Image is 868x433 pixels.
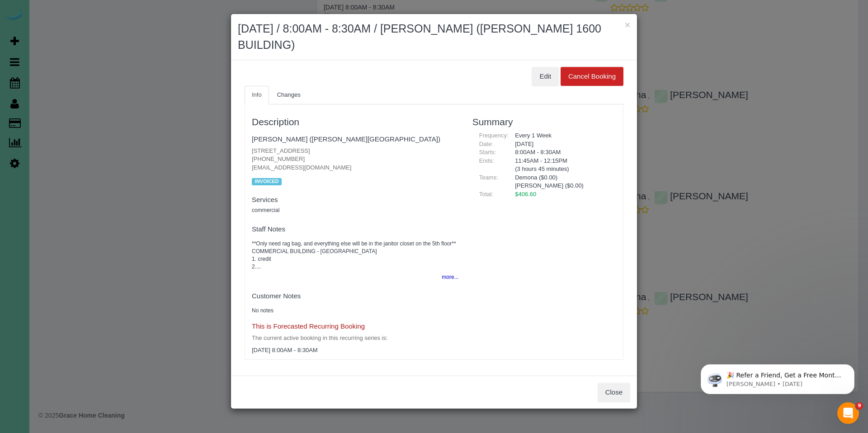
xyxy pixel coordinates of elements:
h5: commercial [252,207,459,213]
span: INVOICED [252,178,282,185]
p: The current active booking in this recurring series is: [252,334,459,343]
span: [DATE] 8:00AM - 8:30AM [252,347,318,353]
p: [STREET_ADDRESS] [PHONE_NUMBER] [EMAIL_ADDRESS][DOMAIN_NAME] [252,147,459,172]
button: more... [436,271,458,284]
h3: Summary [472,117,616,127]
a: [PERSON_NAME] ([PERSON_NAME][GEOGRAPHIC_DATA]) [252,135,440,143]
h4: Staff Notes [252,226,459,233]
div: 8:00AM - 8:30AM [508,148,616,157]
span: Frequency: [479,132,509,139]
span: Changes [277,91,301,98]
li: Demona ($0.00) [515,174,609,182]
div: Every 1 Week [508,132,616,140]
button: Edit [532,67,559,86]
button: Cancel Booking [561,67,623,86]
h4: This is Forecasted Recurring Booking [252,323,459,330]
h2: [DATE] / 8:00AM - 8:30AM / [PERSON_NAME] ([PERSON_NAME] 1600 BUILDING) [238,21,630,53]
span: 9 [856,402,863,409]
a: Changes [270,86,308,104]
button: Close [598,383,630,402]
span: Info [252,91,262,98]
h4: Customer Notes [252,292,459,300]
pre: No notes [252,307,459,315]
iframe: Intercom live chat [837,402,859,424]
iframe: Intercom notifications message [687,345,868,409]
button: × [625,20,630,29]
a: Info [245,86,269,104]
div: 11:45AM - 12:15PM (3 hours 45 minutes) [508,157,616,174]
pre: **Only need rag bag, and everything else will be in the janitor closet on the 5th floor** COMMERC... [252,240,459,271]
span: Date: [479,141,493,147]
div: [DATE] [508,140,616,149]
span: Total: [479,191,493,198]
span: Starts: [479,149,496,155]
span: $406.60 [515,191,536,198]
span: Ends: [479,157,494,164]
h4: Services [252,196,459,204]
h3: Description [252,117,459,127]
span: Teams: [479,174,498,181]
li: [PERSON_NAME] ($0.00) [515,182,609,190]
